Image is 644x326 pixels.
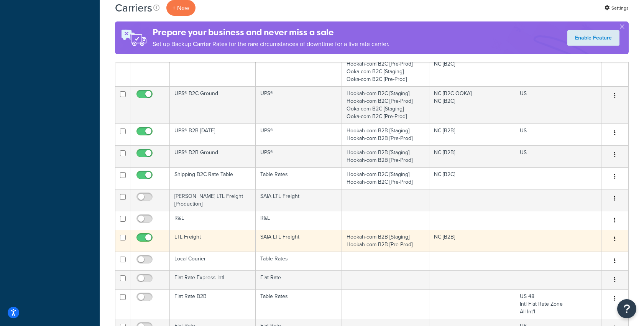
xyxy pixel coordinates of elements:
[342,145,429,167] td: Hookah-com B2B [Staging] Hookah-com B2B [Pre-Prod]
[170,86,256,123] td: UPS® B2C Ground
[115,21,153,54] img: ad-rules-rateshop-fe6ec290ccb7230408bd80ed9643f0289d75e0ffd9eb532fc0e269fcd187b520.png
[170,211,256,230] td: R&L
[515,145,601,167] td: US
[605,3,629,13] a: Settings
[170,230,256,252] td: LTL Freight
[256,230,342,252] td: SAIA LTL Freight
[170,189,256,211] td: [PERSON_NAME] LTL Freight [Production]
[256,86,342,123] td: UPS®
[256,49,342,86] td: UPS®
[170,49,256,86] td: UPS® B2C [DATE]
[256,167,342,189] td: Table Rates
[256,252,342,270] td: Table Rates
[342,49,429,86] td: Hookah-com B2C [Staging] Hookah-com B2C [Pre-Prod] Ooka-com B2C [Staging] Ooka-com B2C [Pre-Prod]
[170,270,256,289] td: Flat Rate Express Intl
[515,86,601,123] td: US
[429,167,516,189] td: NC [B2C]
[342,230,429,252] td: Hookah-com B2B [Staging] Hookah-com B2B [Pre-Prod]
[170,167,256,189] td: Shipping B2C Rate Table
[256,145,342,167] td: UPS®
[153,26,389,39] h4: Prepare your business and never miss a sale
[617,299,636,318] button: Open Resource Center
[429,123,516,145] td: NC [B2B]
[170,145,256,167] td: UPS® B2B Ground
[342,167,429,189] td: Hookah-com B2C [Staging] Hookah-com B2C [Pre-Prod]
[429,86,516,123] td: NC [B2C OOKA] NC [B2C]
[170,123,256,145] td: UPS® B2B [DATE]
[429,49,516,86] td: NC [B2C OOKA] NC [B2C]
[342,123,429,145] td: Hookah-com B2B [Staging] Hookah-com B2B [Pre-Prod]
[256,289,342,319] td: Table Rates
[256,123,342,145] td: UPS®
[515,49,601,86] td: US
[515,289,601,319] td: US 48 Intl Flat Rate Zone All Int'l
[256,270,342,289] td: Flat Rate
[153,39,389,49] p: Set up Backup Carrier Rates for the rare circumstances of downtime for a live rate carrier.
[256,211,342,230] td: R&L
[256,189,342,211] td: SAIA LTL Freight
[515,123,601,145] td: US
[170,289,256,319] td: Flat Rate B2B
[429,145,516,167] td: NC [B2B]
[429,230,516,252] td: NC [B2B]
[115,0,152,15] h1: Carriers
[170,252,256,270] td: Local Courier
[342,86,429,123] td: Hookah-com B2C [Staging] Hookah-com B2C [Pre-Prod] Ooka-com B2C [Staging] Ooka-com B2C [Pre-Prod]
[567,30,619,46] a: Enable Feature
